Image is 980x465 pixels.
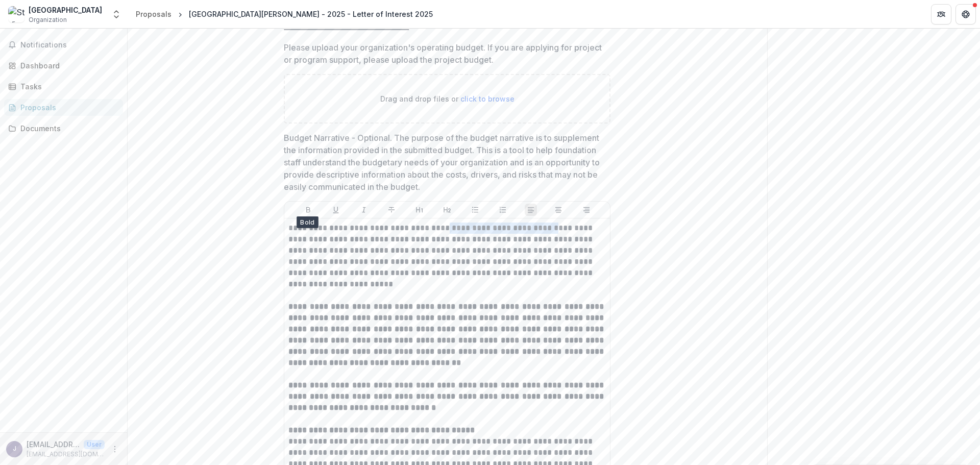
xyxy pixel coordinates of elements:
[27,450,105,459] p: [EMAIL_ADDRESS][DOMAIN_NAME]
[189,9,433,19] div: [GEOGRAPHIC_DATA][PERSON_NAME] - 2025 - Letter of Interest 2025
[469,204,481,216] button: Bullet List
[132,7,437,21] nav: breadcrumb
[109,4,124,25] button: Open entity switcher
[20,41,119,50] span: Notifications
[955,4,976,25] button: Get Help
[136,9,171,19] div: Proposals
[460,94,514,103] span: click to browse
[4,57,123,74] a: Dashboard
[525,204,537,216] button: Align Left
[4,78,123,95] a: Tasks
[27,439,80,450] p: [EMAIL_ADDRESS][DOMAIN_NAME]
[580,204,593,216] button: Align Right
[931,4,951,25] button: Partners
[441,204,453,216] button: Heading 2
[13,446,16,452] div: jrandle@stvhope.org
[302,204,314,216] button: Bold
[109,443,121,455] button: More
[29,15,67,25] span: Organization
[20,123,115,134] div: Documents
[20,102,115,113] div: Proposals
[84,440,105,449] p: User
[497,204,509,216] button: Ordered List
[20,81,115,92] div: Tasks
[29,5,102,15] div: [GEOGRAPHIC_DATA]
[4,99,123,116] a: Proposals
[552,204,565,216] button: Align Center
[380,93,514,104] p: Drag and drop files or
[20,60,115,71] div: Dashboard
[284,132,604,193] p: Budget Narrative - Optional. The purpose of the budget narrative is to supplement the information...
[8,6,24,22] img: St Vincent's House
[358,204,370,216] button: Italicize
[284,41,604,66] p: Please upload your organization's operating budget. If you are applying for project or program su...
[4,120,123,137] a: Documents
[330,204,342,216] button: Underline
[132,7,176,21] a: Proposals
[4,37,123,53] button: Notifications
[413,204,426,216] button: Heading 1
[385,204,398,216] button: Strike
